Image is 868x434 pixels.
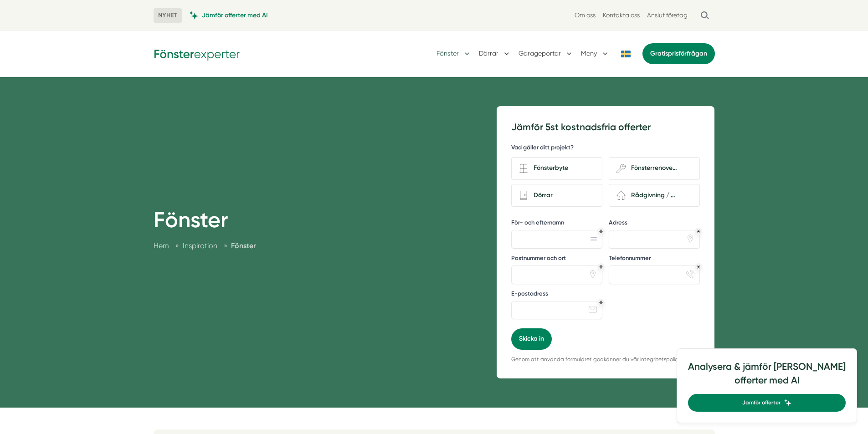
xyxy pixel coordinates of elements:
[697,265,700,269] div: Obligatoriskt
[154,240,256,251] nav: Breadcrumb
[511,328,552,349] button: Skicka in
[609,219,700,229] label: Adress
[599,230,603,233] div: Obligatoriskt
[742,398,781,407] span: Jämför offerter
[647,11,688,20] a: Anslut företag
[519,42,574,66] button: Garageportar
[231,241,256,250] a: Fönster
[603,11,640,20] a: Kontakta oss
[224,240,227,251] span: »
[154,241,169,250] a: Hem
[183,241,217,250] span: Inspiration
[581,42,610,66] button: Meny
[511,121,700,133] h3: Jämför 5st kostnadsfria offerter
[183,241,219,250] a: Inspiration
[642,43,715,64] a: Gratisprisförfrågan
[189,11,268,20] a: Jämför offerter med AI
[175,240,179,251] span: »
[511,355,700,364] p: Genom att använda formuläret godkänner du vår integritetspolicy.
[697,230,700,233] div: Obligatoriskt
[599,265,603,269] div: Obligatoriskt
[479,42,511,66] button: Dörrar
[599,301,603,304] div: Obligatoriskt
[688,360,846,394] h4: Analysera & jämför [PERSON_NAME] offerter med AI
[511,290,602,300] label: E-postadress
[154,207,256,240] h1: Fönster
[511,143,574,153] h5: Vad gäller ditt projekt?
[154,46,240,61] img: Fönsterexperter Logotyp
[202,11,268,20] span: Jämför offerter med AI
[154,8,182,23] span: NYHET
[695,7,715,24] button: Öppna sök
[511,254,602,264] label: Postnummer och ort
[575,11,596,20] a: Om oss
[609,254,700,264] label: Telefonnummer
[511,219,602,229] label: För- och efternamn
[650,50,668,57] span: Gratis
[437,42,472,66] button: Fönster
[688,394,846,412] a: Jämför offerter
